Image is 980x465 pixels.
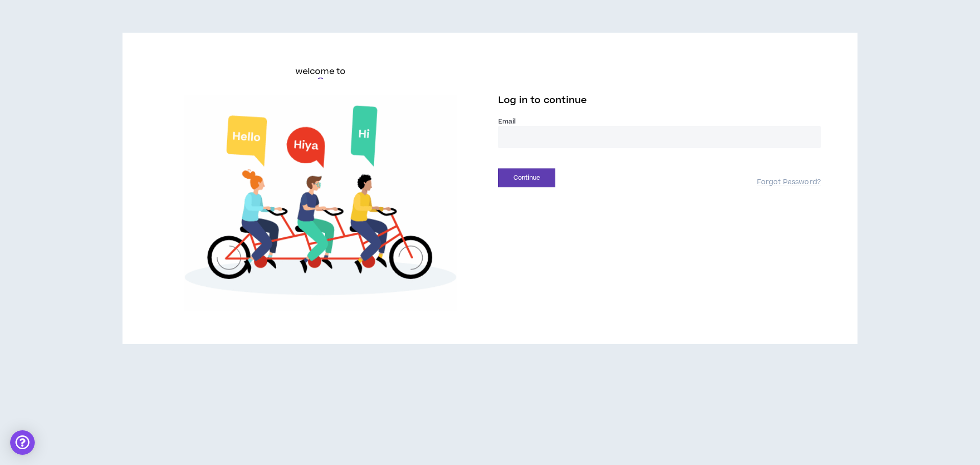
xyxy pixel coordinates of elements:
[498,117,821,126] label: Email
[757,178,821,187] a: Forgot Password?
[159,95,482,311] img: Welcome to Wripple
[10,430,35,455] div: Open Intercom Messenger
[498,168,555,187] button: Continue
[498,94,587,107] span: Log in to continue
[296,65,346,78] h6: welcome to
